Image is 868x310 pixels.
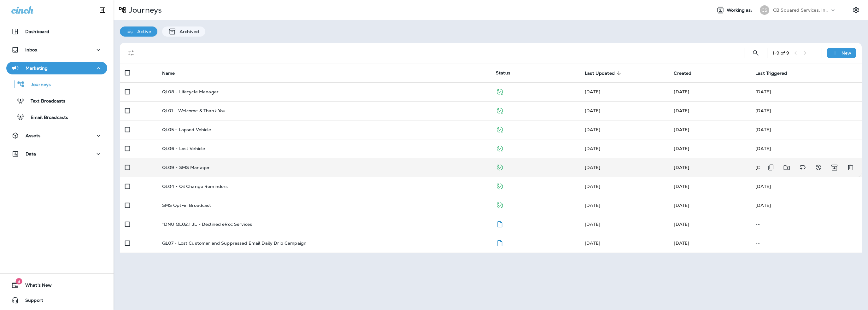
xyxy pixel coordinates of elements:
[674,146,689,151] span: J-P Scoville
[162,241,307,246] p: QL07 - Lost Customer and Suppressed Email Daily Drip Campaign
[496,221,504,226] span: Draft
[6,94,107,107] button: Text Broadcasts
[25,47,37,52] p: Inbox
[162,89,219,94] p: QL08 - Lifecycle Manager
[6,78,107,91] button: Journeys
[496,70,510,76] span: Status
[19,298,43,305] span: Support
[496,202,504,208] span: Published
[6,294,107,307] button: Support
[674,202,689,208] span: J-P Scoville
[750,158,824,177] td: [DATE]
[162,165,210,170] p: QL09 - SMS Manager
[585,127,600,132] span: J-P Scoville
[750,139,862,158] td: [DATE]
[727,8,754,13] span: Working as:
[585,89,600,95] span: Developer Integrations
[765,161,777,174] button: Duplicate
[674,89,689,95] span: J-P Scoville
[25,82,51,88] p: Journeys
[26,133,40,138] p: Assets
[674,71,691,76] span: Created
[6,44,107,56] button: Inbox
[176,29,199,34] p: Archived
[585,165,600,170] span: J-P Scoville
[585,184,600,189] span: J-P Scoville
[750,101,862,120] td: [DATE]
[772,50,789,56] div: 1 - 9 of 9
[19,283,52,290] span: What's New
[26,151,36,156] p: Data
[126,5,162,15] p: Journeys
[750,196,862,215] td: [DATE]
[755,70,795,76] span: Last Triggered
[496,126,504,132] span: Published
[25,29,49,34] p: Dashboard
[773,8,830,13] p: CB Squared Services, Incorporated dba Jiffy Lube
[162,71,175,76] span: Name
[844,161,857,174] button: Delete
[162,108,226,113] p: QL01 - Welcome & Thank You
[6,110,107,124] button: Email Broadcasts
[674,108,689,114] span: J-P Scoville
[750,177,862,196] td: [DATE]
[674,184,689,189] span: J-P Scoville
[796,161,809,174] button: Add tags
[162,146,205,151] p: QL06 - Lost Vehicle
[134,29,151,34] p: Active
[6,279,107,291] button: 8What's New
[750,82,862,101] td: [DATE]
[24,98,65,104] p: Text Broadcasts
[674,70,700,76] span: Created
[842,50,851,56] p: New
[162,127,211,132] p: QL05 - Lapsed Vehicle
[26,66,48,71] p: Marketing
[585,202,600,208] span: J-P Scoville
[585,108,600,114] span: Developer Integrations
[755,222,857,227] p: --
[585,221,600,227] span: J-P Scoville
[94,4,111,16] button: Collapse Sidebar
[496,164,504,170] span: Published
[15,278,22,284] span: 8
[674,127,689,132] span: J-P Scoville
[755,241,857,246] p: --
[162,203,211,208] p: SMS Opt-in Broadcast
[749,47,762,59] button: Search Journeys
[125,47,138,59] button: Filters
[674,240,689,246] span: J-P Scoville
[6,129,107,142] button: Assets
[585,240,600,246] span: J-P Scoville
[496,240,504,245] span: Draft
[585,146,600,151] span: J-P Scoville
[6,25,107,38] button: Dashboard
[674,221,689,227] span: J-P Scoville
[496,183,504,189] span: Published
[496,107,504,113] span: Published
[780,161,793,174] button: Move to folder
[755,71,787,76] span: Last Triggered
[760,5,769,15] div: CS
[6,148,107,160] button: Data
[585,70,623,76] span: Last Updated
[6,62,107,74] button: Marketing
[496,145,504,151] span: Published
[162,222,252,227] p: *DNU QL02.1 JL - Declined eRoc Services
[162,184,228,189] p: QL04 - Oil Change Reminders
[162,70,183,76] span: Name
[828,161,841,174] button: Archive
[850,4,862,16] button: Settings
[24,115,68,121] p: Email Broadcasts
[750,120,862,139] td: [DATE]
[674,165,689,170] span: J-P Scoville
[585,71,615,76] span: Last Updated
[812,161,825,174] button: View Changelog
[496,88,504,94] span: Published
